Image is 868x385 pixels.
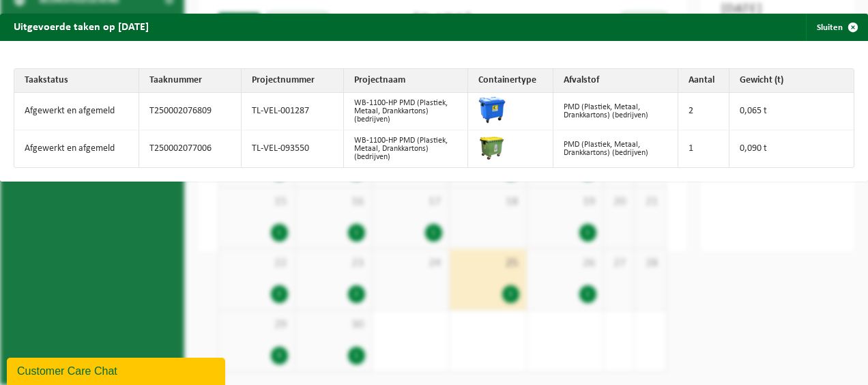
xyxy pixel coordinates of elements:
th: Taaknummer [139,69,242,93]
th: Containertype [468,69,553,93]
td: T250002077006 [139,130,242,167]
img: WB-1100-HPE-BE-04 [478,96,506,124]
td: 0,065 t [729,93,854,130]
td: 0,090 t [729,130,854,167]
td: 1 [678,130,729,167]
td: Afgewerkt en afgemeld [14,93,139,130]
td: TL-VEL-093550 [242,130,344,167]
td: PMD (Plastiek, Metaal, Drankkartons) (bedrijven) [553,93,678,130]
button: Sluiten [806,14,867,41]
th: Projectnummer [242,69,344,93]
td: TL-VEL-001287 [242,93,344,130]
td: Afgewerkt en afgemeld [14,130,139,167]
td: WB-1100-HP PMD (Plastiek, Metaal, Drankkartons) (bedrijven) [344,130,469,167]
th: Afvalstof [553,69,678,93]
td: WB-1100-HP PMD (Plastiek, Metaal, Drankkartons) (bedrijven) [344,93,469,130]
td: 2 [678,93,729,130]
img: WB-1100-HPE-GN-51 [478,134,506,161]
iframe: chat widget [7,355,228,385]
th: Projectnaam [344,69,469,93]
th: Gewicht (t) [729,69,854,93]
th: Taakstatus [14,69,139,93]
td: T250002076809 [139,93,242,130]
th: Aantal [678,69,729,93]
td: PMD (Plastiek, Metaal, Drankkartons) (bedrijven) [553,130,678,167]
